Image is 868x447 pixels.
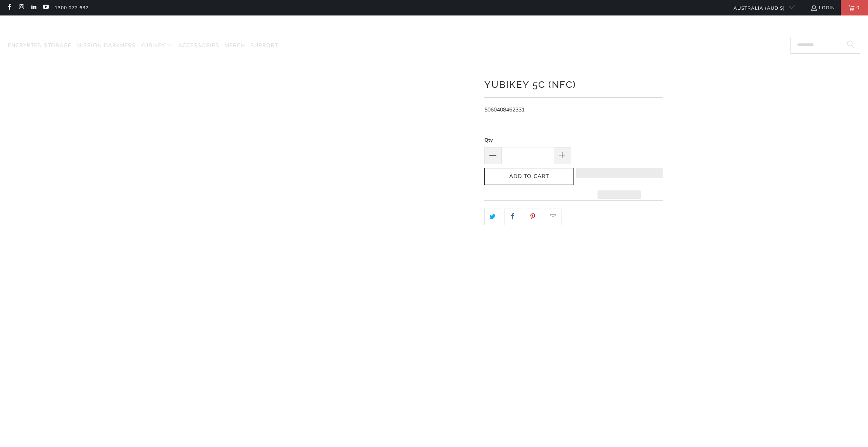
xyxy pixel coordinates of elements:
[841,37,860,54] button: Search
[6,5,12,11] a: Trust Panda Australia on Facebook
[8,37,278,55] nav: Translation missing: en.navigation.header.main_nav
[505,209,521,225] a: Share this on Facebook
[42,5,49,11] a: Trust Panda Australia on YouTube
[178,42,219,49] span: Accessories
[250,42,278,49] span: Support
[545,209,561,225] a: Email this to a friend
[178,37,219,55] a: Accessories
[8,37,71,55] a: Encrypted Storage
[18,5,24,11] a: Trust Panda Australia on Instagram
[810,3,835,12] a: Login
[30,5,37,11] a: Trust Panda Australia on LinkedIn
[55,3,89,12] a: 1300 072 632
[141,42,165,49] span: YubiKey
[790,37,860,54] input: Search...
[394,19,474,35] img: Trust Panda Australia
[224,42,245,49] span: Merch
[484,168,573,185] button: Add to Cart
[224,37,245,55] a: Merch
[493,173,565,180] span: Add to Cart
[141,37,173,55] summary: YubiKey
[525,209,541,225] a: Share this on Pinterest
[484,209,501,225] a: Share this on Twitter
[76,42,136,49] span: Mission Darkness
[76,37,136,55] a: Mission Darkness
[484,106,525,113] span: 5060408462331
[484,76,663,92] h1: YubiKey 5C (NFC)
[8,42,71,49] span: Encrypted Storage
[250,37,278,55] a: Support
[484,136,571,144] label: Qty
